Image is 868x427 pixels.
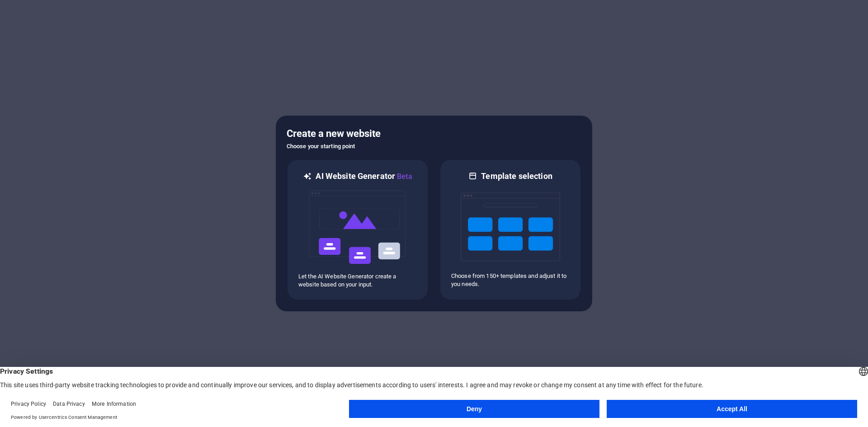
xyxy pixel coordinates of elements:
div: AI Website GeneratorBetaaiLet the AI Website Generator create a website based on your input. [287,159,429,300]
h6: Template selection [481,171,552,182]
span: Beta [395,172,412,181]
h6: AI Website Generator [316,171,412,182]
p: Let the AI Website Generator create a website based on your input. [298,272,417,289]
div: Template selectionChoose from 150+ templates and adjust it to you needs. [439,159,581,300]
img: ai [308,182,407,272]
h6: Choose your starting point [287,141,581,152]
p: Choose from 150+ templates and adjust it to you needs. [451,272,570,288]
h5: Create a new website [287,127,581,141]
